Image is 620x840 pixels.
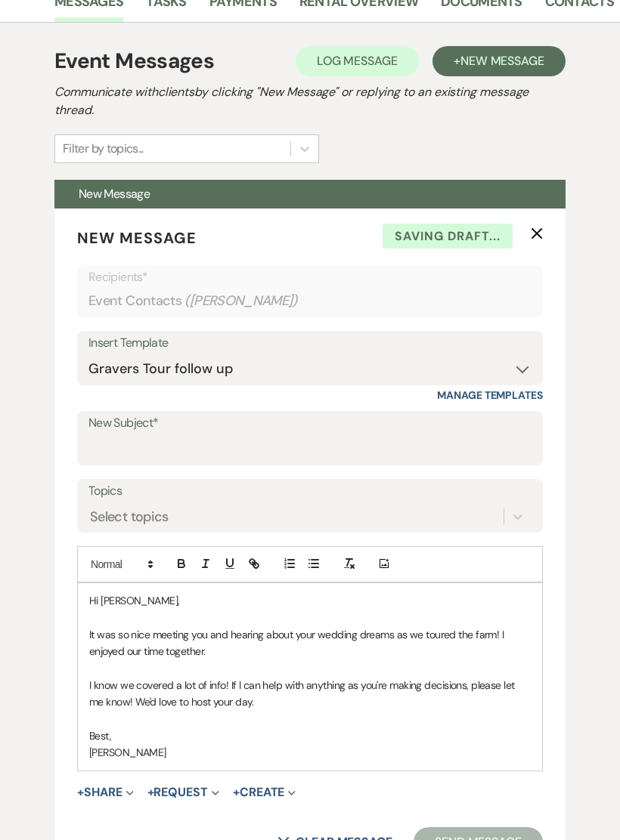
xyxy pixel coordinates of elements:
[63,141,144,159] div: Filter by topics...
[460,54,544,69] span: New Message
[233,787,296,799] button: Create
[89,678,531,712] p: I know we covered a lot of info! If I can help with anything as you're making decisions, please l...
[296,47,419,77] button: Log Message
[79,187,150,202] span: New Message
[77,787,134,799] button: Share
[88,287,532,317] div: Event Contacts
[54,84,566,120] h2: Communicate with clients by clicking "New Message" or replying to an existing message thread.
[184,292,298,312] span: ( [PERSON_NAME] )
[77,229,197,249] span: New Message
[88,413,532,435] label: New Subject*
[432,47,566,77] button: +New Message
[54,46,214,78] h1: Event Messages
[147,787,154,799] span: +
[88,481,532,503] label: Topics
[233,787,240,799] span: +
[317,54,398,69] span: Log Message
[88,268,532,288] p: Recipients*
[90,507,169,527] div: Select topics
[383,224,513,250] span: Saving draft...
[89,745,531,761] p: [PERSON_NAME]
[77,787,84,799] span: +
[89,728,531,745] p: Best,
[89,593,531,610] p: Hi [PERSON_NAME],
[437,389,543,403] a: Manage Templates
[147,787,219,799] button: Request
[89,627,531,661] p: It was so nice meeting you and hearing about your wedding dreams as we toured the farm! I enjoyed...
[88,333,532,355] div: Insert Template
